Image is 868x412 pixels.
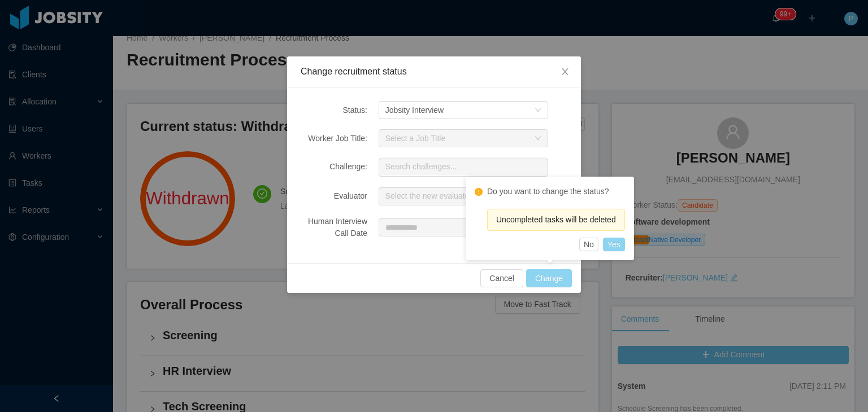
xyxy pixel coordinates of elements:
div: Evaluator [301,190,367,202]
div: Select a Job Title [385,133,529,144]
span: Uncompleted tasks will be deleted [496,215,616,224]
div: Worker Job Title: [301,133,367,144]
div: Change recruitment status [301,65,567,78]
text: Do you want to change the status? [487,187,609,196]
div: Status: [301,104,367,116]
div: Human Interview Call Date [301,216,367,239]
button: Change [526,269,572,287]
button: No [579,238,598,251]
i: icon: down [535,135,541,143]
div: Challenge: [301,161,367,173]
button: Yes [603,238,625,251]
i: icon: close [561,67,570,76]
i: icon: down [535,107,541,115]
i: icon: exclamation-circle [475,188,483,196]
div: Jobsity Interview [385,102,444,119]
button: Cancel [480,269,523,287]
button: Close [549,56,581,88]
